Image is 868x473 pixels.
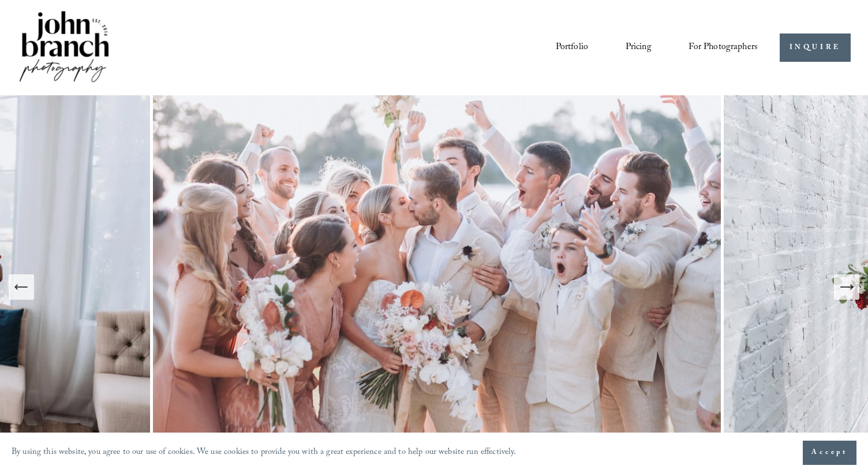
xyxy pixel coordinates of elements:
span: For Photographers [689,39,758,57]
a: Pricing [626,38,652,57]
button: Next Slide [834,274,859,300]
button: Accept [803,441,856,465]
a: Portfolio [556,38,588,57]
p: By using this website, you agree to our use of cookies. We use cookies to provide you with a grea... [12,445,517,461]
span: Accept [811,447,848,459]
img: John Branch IV Photography [17,9,111,87]
button: Previous Slide [9,274,34,300]
a: INQUIRE [780,33,851,62]
a: folder dropdown [689,38,758,57]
